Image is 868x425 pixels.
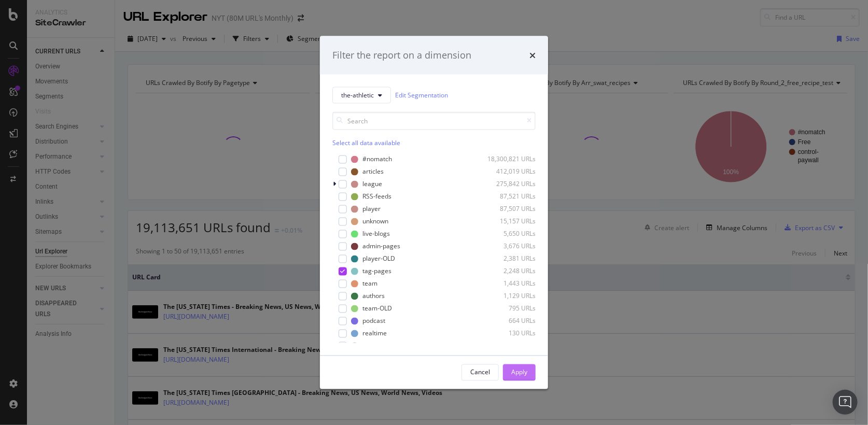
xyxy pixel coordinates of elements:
[332,138,536,147] div: Select all data available
[362,242,400,251] div: admin-pages
[341,91,374,100] span: the-athletic
[485,254,536,263] div: 2,381 URLs
[485,267,536,276] div: 2,248 URLs
[362,205,381,214] div: player
[362,155,392,164] div: #nomatch
[362,292,385,301] div: authors
[485,205,536,214] div: 87,507 URLs
[362,217,388,226] div: unknown
[362,254,395,263] div: player-OLD
[503,364,536,380] button: Apply
[485,180,536,189] div: 275,842 URLs
[485,292,536,301] div: 1,129 URLs
[485,317,536,325] div: 664 URLs
[362,279,377,288] div: team
[470,368,490,377] div: Cancel
[529,49,536,62] div: times
[362,329,387,338] div: realtime
[485,342,536,350] div: 127 URLs
[461,364,499,380] button: Cancel
[362,192,391,201] div: RSS-feeds
[395,90,448,101] a: Edit Segmentation
[362,267,391,276] div: tag-pages
[320,36,548,389] div: modal
[485,279,536,288] div: 1,443 URLs
[362,317,385,325] div: podcast
[485,230,536,238] div: 5,650 URLs
[833,390,858,415] div: Open Intercom Messenger
[332,87,391,103] button: the-athletic
[362,304,392,313] div: team-OLD
[485,217,536,226] div: 15,157 URLs
[485,167,536,176] div: 412,019 URLs
[332,111,536,130] input: Search
[362,180,382,189] div: league
[362,230,390,238] div: live-blogs
[485,242,536,251] div: 3,676 URLs
[332,49,471,62] div: Filter the report on a dimension
[485,192,536,201] div: 87,521 URLs
[485,155,536,164] div: 18,300,821 URLs
[485,329,536,338] div: 130 URLs
[511,368,527,377] div: Apply
[485,304,536,313] div: 795 URLs
[362,167,384,176] div: articles
[362,342,402,350] div: league-pages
